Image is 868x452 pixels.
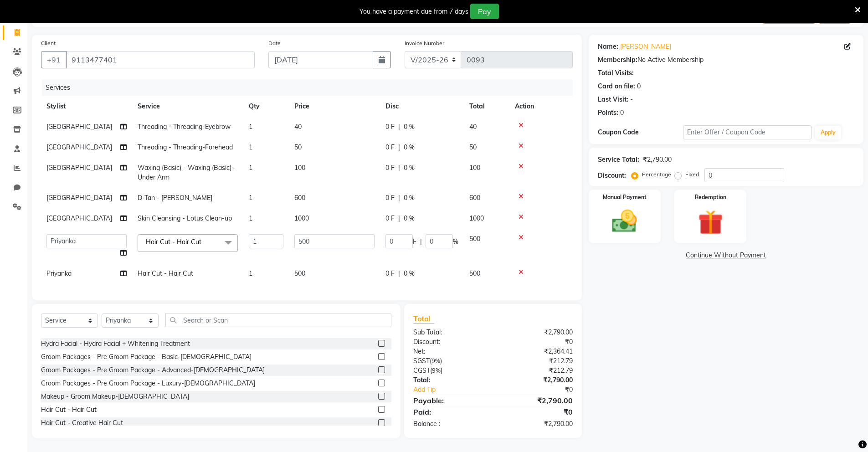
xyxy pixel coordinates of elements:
[404,193,415,203] span: 0 %
[404,269,415,278] span: 0 %
[146,238,201,246] span: Hair Cut - Hair Cut
[508,385,580,395] div: ₹0
[249,214,252,222] span: 1
[493,347,580,356] div: ₹2,364.41
[469,123,477,131] span: 40
[598,55,637,65] div: Membership:
[493,337,580,347] div: ₹0
[598,95,628,104] div: Last Visit:
[469,143,477,151] span: 50
[398,214,400,223] span: |
[294,194,305,202] span: 600
[46,123,112,131] span: [GEOGRAPHIC_DATA]
[249,123,252,131] span: 1
[398,193,400,203] span: |
[398,143,400,152] span: |
[201,238,205,246] a: x
[405,39,444,47] label: Invoice Number
[294,269,305,277] span: 500
[469,214,484,222] span: 1000
[406,347,493,356] div: Net:
[464,96,509,117] th: Total
[598,42,618,51] div: Name:
[46,194,112,202] span: [GEOGRAPHIC_DATA]
[42,79,580,96] div: Services
[620,42,671,51] a: [PERSON_NAME]
[493,419,580,429] div: ₹2,790.00
[642,170,671,179] label: Percentage
[690,207,731,238] img: _gift.svg
[360,7,468,16] div: You have a payment due from 7 days
[406,375,493,385] div: Total:
[603,193,647,201] label: Manual Payment
[138,194,212,202] span: D-Tan - [PERSON_NAME]
[41,51,67,68] button: +91
[46,164,112,172] span: [GEOGRAPHIC_DATA]
[406,328,493,337] div: Sub Total:
[41,379,255,388] div: Groom Packages - Pre Groom Package - Luxury-[DEMOGRAPHIC_DATA]
[41,339,190,349] div: Hydra Facial - Hydra Facial + Whitening Treatment
[598,108,618,118] div: Points:
[138,123,231,131] span: Threading - Threading-Eyebrow
[41,96,132,117] th: Stylist
[469,194,480,202] span: 600
[398,269,400,278] span: |
[598,68,634,78] div: Total Visits:
[404,122,415,132] span: 0 %
[493,366,580,375] div: ₹212.79
[406,385,507,395] a: Add Tip
[398,122,400,132] span: |
[138,214,232,222] span: Skin Cleansing - Lotus Clean-up
[406,419,493,429] div: Balance :
[404,214,415,223] span: 0 %
[630,95,633,104] div: -
[493,395,580,406] div: ₹2,790.00
[469,269,480,277] span: 500
[469,164,480,172] span: 100
[598,82,635,91] div: Card on file:
[41,392,189,401] div: Makeup - Groom Makeup-[DEMOGRAPHIC_DATA]
[138,269,193,277] span: Hair Cut - Hair Cut
[294,214,309,222] span: 1000
[294,164,305,172] span: 100
[46,214,112,222] span: [GEOGRAPHIC_DATA]
[432,367,441,374] span: 9%
[493,356,580,366] div: ₹212.79
[385,122,395,132] span: 0 F
[598,128,683,137] div: Coupon Code
[385,214,395,223] span: 0 F
[41,352,252,362] div: Groom Packages - Pre Groom Package - Basic-[DEMOGRAPHIC_DATA]
[41,405,97,415] div: Hair Cut - Hair Cut
[385,143,395,152] span: 0 F
[598,171,626,180] div: Discount:
[385,163,395,173] span: 0 F
[289,96,380,117] th: Price
[815,126,841,139] button: Apply
[470,4,499,19] button: Pay
[385,193,395,203] span: 0 F
[453,237,458,247] span: %
[41,39,56,47] label: Client
[637,82,641,91] div: 0
[404,163,415,173] span: 0 %
[165,313,391,327] input: Search or Scan
[413,357,430,365] span: SGST
[46,143,112,151] span: [GEOGRAPHIC_DATA]
[493,328,580,337] div: ₹2,790.00
[249,269,252,277] span: 1
[406,356,493,366] div: ( )
[249,164,252,172] span: 1
[380,96,464,117] th: Disc
[604,207,645,236] img: _cash.svg
[643,155,672,164] div: ₹2,790.00
[406,395,493,406] div: Payable:
[683,125,812,139] input: Enter Offer / Coupon Code
[493,375,580,385] div: ₹2,790.00
[620,108,624,118] div: 0
[598,155,639,164] div: Service Total:
[431,357,440,365] span: 9%
[294,143,302,151] span: 50
[138,143,233,151] span: Threading - Threading-Forehead
[685,170,699,179] label: Fixed
[404,143,415,152] span: 0 %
